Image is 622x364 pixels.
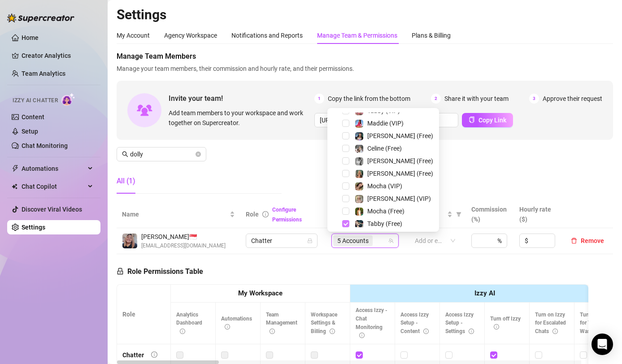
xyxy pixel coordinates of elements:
[400,312,429,335] span: Access Izzy Setup - Content
[122,234,137,248] img: Dolly Faith Lou Hildore
[355,220,363,228] img: Tabby (Free)
[535,312,566,335] span: Turn on Izzy for Escalated Chats
[342,145,349,152] span: Select tree node
[328,94,410,104] span: Copy the link from the bottom
[355,145,363,153] img: Celine (Free)
[176,312,202,335] span: Analytics Dashboard
[22,48,93,63] a: Creator Analytics
[164,30,217,40] div: Agency Workspace
[231,30,303,40] div: Notifications and Reports
[342,170,349,177] span: Select tree node
[462,113,513,127] button: Copy Link
[22,113,44,121] a: Content
[355,132,363,140] img: Maddie (Free)
[388,238,394,243] span: team
[117,64,613,74] span: Manage your team members, their commission and hourly rate, and their permissions.
[581,237,604,244] span: Remove
[355,170,363,178] img: Ellie (Free)
[543,94,602,104] span: Approve their request
[355,208,363,216] img: Mocha (Free)
[367,145,402,152] span: Celine (Free)
[367,182,402,190] span: Mocha (VIP)
[456,212,461,217] span: filter
[22,179,85,194] span: Chat Copilot
[22,161,85,176] span: Automations
[169,93,314,104] span: Invite your team!
[22,224,45,231] a: Settings
[342,132,349,139] span: Select tree node
[445,312,474,335] span: Access Izzy Setup - Settings
[478,117,506,124] span: Copy Link
[580,312,610,335] span: Turn on Izzy for Time Wasters
[367,170,433,177] span: [PERSON_NAME] (Free)
[494,324,499,329] span: info-circle
[122,350,144,360] div: Chatter
[342,220,349,227] span: Select tree node
[423,329,429,334] span: info-circle
[367,120,404,127] span: Maddie (VIP)
[238,289,283,297] strong: My Workspace
[122,209,228,219] span: Name
[196,152,201,157] button: close-circle
[342,157,349,165] span: Select tree node
[266,312,297,335] span: Team Management
[117,51,613,62] span: Manage Team Members
[454,208,463,221] span: filter
[490,316,521,330] span: Turn off Izzy
[333,235,373,246] span: 5 Accounts
[225,324,230,329] span: info-circle
[130,149,194,159] input: Search members
[117,176,135,186] div: All (1)
[355,120,363,128] img: Maddie (VIP)
[251,234,312,247] span: Chatter
[12,183,17,190] img: Chat Copilot
[151,351,157,358] span: info-circle
[355,157,363,165] img: Kennedy (Free)
[367,195,431,202] span: [PERSON_NAME] (VIP)
[355,195,363,203] img: Ellie (VIP)
[270,329,275,334] span: info-circle
[356,307,387,339] span: Access Izzy - Chat Monitoring
[117,201,240,228] th: Name
[180,329,185,334] span: info-circle
[122,151,128,157] span: search
[330,329,335,334] span: info-circle
[342,195,349,202] span: Select tree node
[444,94,509,104] span: Share it with your team
[7,13,74,22] img: logo-BBDzfeDw.svg
[314,94,324,104] span: 1
[141,242,226,250] span: [EMAIL_ADDRESS][DOMAIN_NAME]
[169,108,311,128] span: Add team members to your workspace and work together on Supercreator.
[342,120,349,127] span: Select tree node
[22,70,65,77] a: Team Analytics
[117,285,171,344] th: Role
[359,333,365,338] span: info-circle
[117,266,203,277] h5: Role Permissions Table
[514,201,562,228] th: Hourly rate ($)
[12,165,19,172] span: thunderbolt
[13,96,58,105] span: Izzy AI Chatter
[571,238,577,244] span: delete
[337,236,369,246] span: 5 Accounts
[367,132,433,139] span: [PERSON_NAME] (Free)
[262,211,269,217] span: info-circle
[592,334,613,355] div: Open Intercom Messenger
[431,94,441,104] span: 2
[474,289,495,297] strong: Izzy AI
[529,94,539,104] span: 3
[412,30,451,40] div: Plans & Billing
[466,201,514,228] th: Commission (%)
[246,211,259,218] span: Role
[469,117,475,123] span: copy
[307,238,313,243] span: lock
[61,93,75,106] img: AI Chatter
[117,268,124,275] span: lock
[317,30,397,40] div: Manage Team & Permissions
[367,157,433,165] span: [PERSON_NAME] (Free)
[22,34,39,41] a: Home
[552,329,558,334] span: info-circle
[469,329,474,334] span: info-circle
[117,6,613,23] h2: Settings
[342,208,349,215] span: Select tree node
